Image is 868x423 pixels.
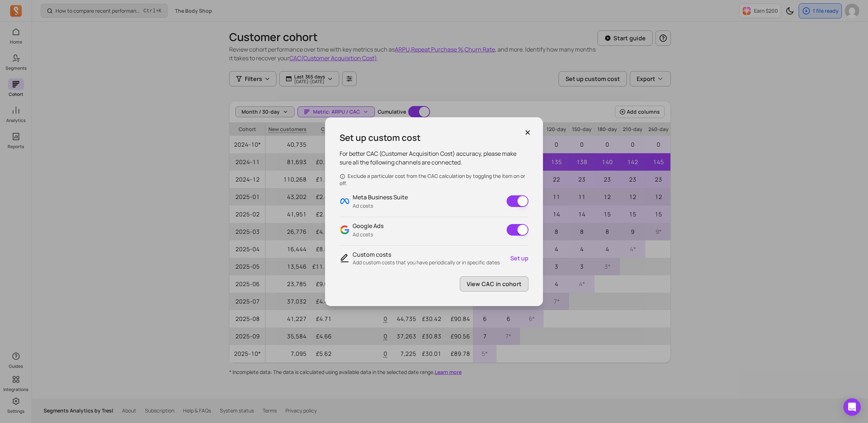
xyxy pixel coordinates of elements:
p: Custom costs [353,250,500,259]
p: Ad costs [353,231,384,238]
p: Add custom costs that you have periodically or in specific dates [353,259,500,266]
a: Set up [510,254,528,263]
p: For better CAC (Customer Acquisition Cost) accuracy, please make sure all the following channels ... [340,149,528,167]
img: Meta Business Suite [340,196,350,206]
div: Open Intercom Messenger [843,398,861,416]
p: Exclude a particular cost from the CAC calculation by toggling the item on or off. [340,172,528,187]
p: Meta Business Suite [353,193,408,202]
p: Google Ads [353,221,384,230]
p: Ad costs [353,202,408,210]
h3: Set up custom cost [340,132,421,143]
button: View CAC in cohort [460,276,528,292]
img: Google Ads [340,225,350,235]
